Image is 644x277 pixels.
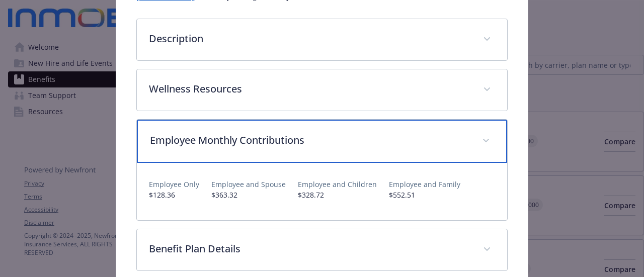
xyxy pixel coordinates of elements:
[149,241,470,256] p: Benefit Plan Details
[137,19,507,60] div: Description
[137,120,507,163] div: Employee Monthly Contributions
[149,190,199,200] p: $128.36
[389,179,460,190] p: Employee and Family
[150,133,469,148] p: Employee Monthly Contributions
[149,31,470,46] p: Description
[389,190,460,200] p: $552.51
[298,179,377,190] p: Employee and Children
[149,179,199,190] p: Employee Only
[137,163,507,220] div: Employee Monthly Contributions
[149,81,470,97] p: Wellness Resources
[137,69,507,111] div: Wellness Resources
[211,179,286,190] p: Employee and Spouse
[137,229,507,270] div: Benefit Plan Details
[298,190,377,200] p: $328.72
[211,190,286,200] p: $363.32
